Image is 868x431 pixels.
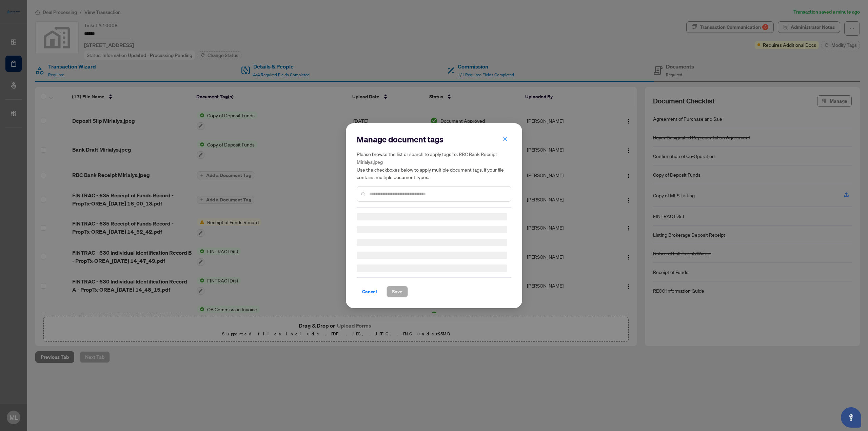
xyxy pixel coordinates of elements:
[357,151,497,165] span: RBC Bank Receipt Mirialys.jpeg
[357,134,511,145] h2: Manage document tags
[503,136,508,141] span: close
[357,150,511,181] h5: Please browse the list or search to apply tags to: Use the checkboxes below to apply multiple doc...
[387,286,408,297] button: Save
[357,286,382,297] button: Cancel
[362,286,377,297] span: Cancel
[841,407,861,428] button: Open asap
